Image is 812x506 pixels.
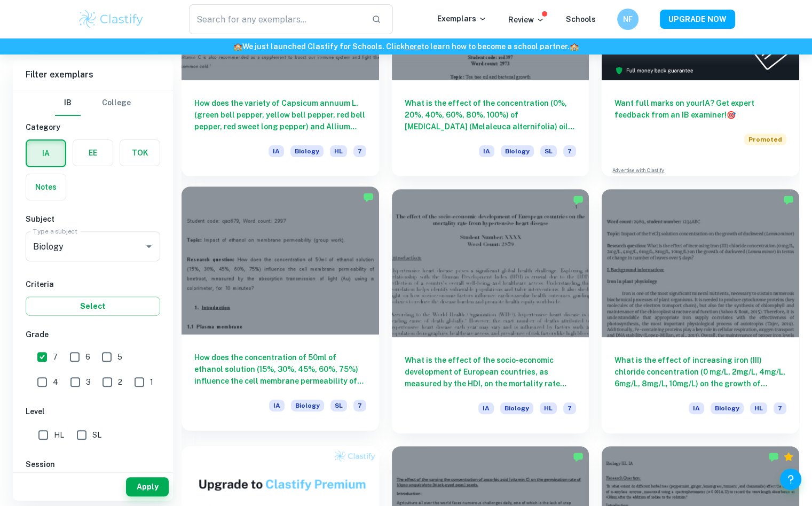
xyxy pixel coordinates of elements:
h6: How does the concentration of 50ml of ethanol solution (15%, 30%, 45%, 60%, 75%) influence the ce... [194,352,366,387]
span: 4 [53,376,58,388]
p: Review [508,14,545,26]
span: Promoted [744,134,786,145]
h6: Want full marks on your IA ? Get expert feedback from an IB examiner! [614,97,786,121]
span: IA [478,402,494,414]
span: 1 [150,376,153,388]
span: SL [540,145,557,157]
a: Schools [566,15,596,24]
img: Marked [768,451,779,462]
span: 3 [86,376,91,388]
h6: What is the effect of increasing iron (III) chloride concentration (0 mg/L, 2mg/L, 4mg/L, 6mg/L, ... [614,354,786,390]
h6: Session [26,458,160,470]
button: IB [55,90,81,116]
span: Biology [291,400,324,411]
span: 7 [353,400,366,411]
button: EE [73,140,113,166]
img: Marked [363,192,374,203]
button: Notes [26,174,66,200]
span: IA [479,145,494,157]
h6: Subject [26,213,160,225]
img: Marked [573,194,584,205]
span: 7 [353,145,366,157]
h6: How does the variety of Capsicum annuum L. (green bell pepper, yellow bell pepper, red bell peppe... [194,97,366,133]
a: What is the effect of increasing iron (III) chloride concentration (0 mg/L, 2mg/L, 4mg/L, 6mg/L, ... [602,189,799,433]
h6: NF [621,13,634,25]
span: 🎯 [727,111,736,119]
button: TOK [120,140,160,166]
span: Biology [711,402,744,414]
span: Biology [500,402,533,414]
button: Help and Feedback [780,469,801,490]
h6: Filter exemplars [13,60,173,90]
button: Apply [126,477,169,496]
h6: Grade [26,329,160,340]
span: SL [330,400,347,411]
h6: Level [26,406,160,417]
span: Biology [501,145,534,157]
div: Filter type choice [55,90,131,116]
span: 6 [85,351,90,363]
a: Advertise with Clastify [612,167,664,174]
label: Type a subject [33,227,77,236]
span: 5 [117,351,122,363]
span: 🏫 [233,42,242,51]
span: SL [92,429,101,441]
button: Open [141,239,156,254]
h6: We just launched Clastify for Schools. Click to learn how to become a school partner. [2,41,810,52]
span: HL [750,402,767,414]
span: IA [269,145,284,157]
span: HL [330,145,347,157]
span: 7 [563,145,576,157]
button: UPGRADE NOW [660,10,735,29]
a: How does the concentration of 50ml of ethanol solution (15%, 30%, 45%, 60%, 75%) influence the ce... [182,189,379,433]
span: 🏫 [570,42,579,51]
button: Select [26,297,160,316]
span: 7 [774,402,786,414]
button: NF [617,9,638,30]
img: Marked [783,194,794,205]
span: 7 [563,402,576,414]
span: IA [689,402,704,414]
img: Marked [573,451,584,462]
input: Search for any exemplars... [189,4,364,34]
button: College [102,90,131,116]
button: IA [27,141,65,166]
h6: Criteria [26,278,160,290]
a: What is the effect of the socio-economic development of European countries, as measured by the HD... [392,189,589,433]
h6: What is the effect of the socio-economic development of European countries, as measured by the HD... [405,354,577,390]
h6: What is the effect of the concentration (0%, 20%, 40%, 60%, 80%, 100%) of [MEDICAL_DATA] (Melaleu... [405,97,577,133]
div: Premium [783,451,794,462]
span: 2 [118,376,122,388]
a: here [405,42,421,51]
span: Biology [290,145,324,157]
h6: Category [26,121,160,133]
span: HL [540,402,557,414]
span: HL [54,429,64,441]
span: IA [269,400,285,411]
span: 7 [53,351,58,363]
p: Exemplars [437,13,487,25]
img: Clastify logo [77,9,145,30]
